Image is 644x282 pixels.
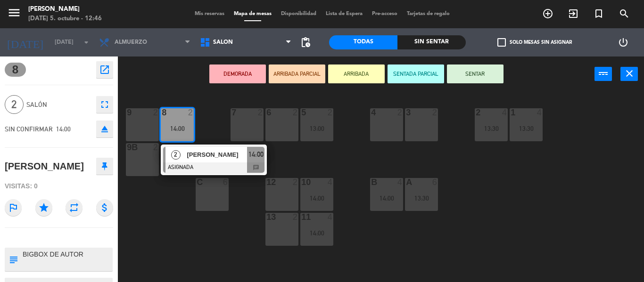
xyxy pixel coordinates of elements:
[510,125,543,132] div: 13:30
[188,108,194,117] div: 2
[96,96,113,113] button: fullscreen
[328,178,333,186] div: 4
[8,254,18,265] i: subject
[321,11,367,16] span: Lista de Espera
[293,213,298,221] div: 2
[293,108,298,117] div: 2
[300,125,333,132] div: 13:00
[96,61,113,78] button: open_in_new
[301,178,302,186] div: 10
[5,199,22,216] i: outlined_flag
[229,11,276,16] span: Mapa de mesas
[26,99,91,110] span: Salón
[328,64,385,83] button: ARRIBADA
[5,178,113,194] div: Visitas: 0
[388,64,444,83] button: SENTADA PARCIAL
[432,108,438,117] div: 2
[66,199,83,216] i: repeat
[397,35,466,49] div: Sin sentar
[7,6,21,23] button: menu
[96,199,113,216] i: attach_money
[301,213,302,221] div: 11
[497,38,506,47] span: check_box_outline_blank
[300,195,333,201] div: 14:00
[397,108,403,117] div: 2
[5,125,53,133] span: SIN CONFIRMAR
[276,11,321,16] span: Disponibilidad
[397,178,403,186] div: 4
[99,123,110,135] i: eject
[618,37,629,48] i: power_settings_new
[28,14,102,24] div: [DATE] 5. octubre - 12:46
[96,121,113,137] button: eject
[432,178,438,186] div: 6
[56,125,71,133] span: 14:00
[593,8,604,19] i: turned_in_not
[223,178,229,186] div: 6
[367,11,402,16] span: Pre-acceso
[231,108,232,117] div: 7
[127,108,127,117] div: 9
[153,108,159,117] div: 2
[329,35,397,49] div: Todas
[99,99,110,110] i: fullscreen
[153,143,159,152] div: 2
[190,11,229,16] span: Mis reservas
[161,125,194,132] div: 14:00
[81,37,92,48] i: arrow_drop_down
[301,108,302,117] div: 5
[624,68,635,79] i: close
[619,8,630,19] i: search
[542,8,553,19] i: add_circle_outline
[300,37,311,48] span: pending_actions
[511,108,511,117] div: 1
[5,95,24,114] span: 2
[258,108,264,117] div: 2
[115,39,147,46] span: Almuerzo
[447,64,504,83] button: SENTAR
[28,5,102,14] div: [PERSON_NAME]
[213,39,233,46] span: Salón
[402,11,454,16] span: Tarjetas de regalo
[300,230,333,236] div: 14:00
[497,38,572,47] label: Solo mesas sin asignar
[248,149,264,160] span: 14:00
[502,108,508,117] div: 4
[370,195,403,201] div: 14:00
[568,8,579,19] i: exit_to_app
[127,143,127,152] div: 9b
[537,108,543,117] div: 4
[328,213,333,221] div: 4
[475,125,508,132] div: 13:30
[406,108,406,117] div: 3
[328,108,333,117] div: 2
[209,64,266,83] button: DEMORADA
[187,150,247,160] span: [PERSON_NAME]
[620,67,638,81] button: close
[269,64,325,83] button: ARRIBADA PARCIAL
[7,6,21,20] i: menu
[162,108,162,117] div: 8
[598,68,609,79] i: power_input
[99,64,110,75] i: open_in_new
[293,178,298,186] div: 2
[5,159,84,174] div: [PERSON_NAME]
[594,67,612,81] button: power_input
[171,150,181,160] span: 2
[5,63,26,77] span: 8
[405,195,438,201] div: 13:30
[35,199,52,216] i: star
[406,178,406,186] div: A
